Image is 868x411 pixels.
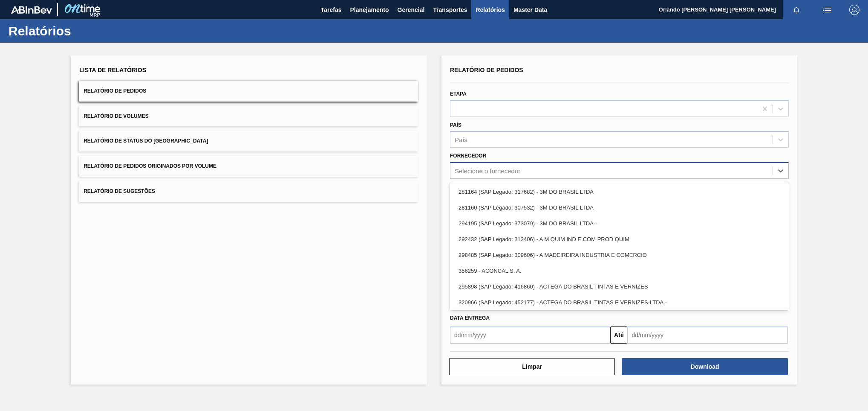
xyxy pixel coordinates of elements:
div: 320966 (SAP Legado: 452177) - ACTEGA DO BRASIL TINTAS E VERNIZES-LTDA.- [450,294,789,310]
span: Relatório de Pedidos [84,88,146,94]
span: Gerencial [398,5,425,15]
button: Limpar [449,358,615,375]
button: Relatório de Pedidos Originados por Volume [79,156,418,177]
span: Relatórios [476,5,505,15]
div: 294195 (SAP Legado: 373079) - 3M DO BRASIL LTDA-- [450,216,789,231]
button: Até [610,326,627,344]
img: userActions [822,5,832,15]
img: Logout [849,5,859,15]
span: Relatório de Status do [GEOGRAPHIC_DATA] [84,138,208,144]
span: Master Data [513,5,547,15]
div: 295898 (SAP Legado: 416860) - ACTEGA DO BRASIL TINTAS E VERNIZES [450,279,789,294]
button: Relatório de Pedidos [79,81,418,102]
button: Download [622,358,787,375]
span: Planejamento [350,5,389,15]
input: dd/mm/yyyy [627,326,787,344]
label: País [450,122,461,128]
button: Relatório de Volumes [79,106,418,127]
input: dd/mm/yyyy [450,326,610,344]
img: TNhmsLtSVTkK8tSr43FrP2fwEKptu5GPRR3wAAAABJRU5ErkJggg== [11,6,52,14]
span: Transportes [433,5,467,15]
span: Relatório de Pedidos [450,67,523,73]
div: 292432 (SAP Legado: 313406) - A M QUIM IND E COM PROD QUIM [450,231,789,247]
span: Relatório de Sugestões [84,188,155,194]
span: Lista de Relatórios [79,67,146,73]
span: Relatório de Pedidos Originados por Volume [84,163,216,169]
div: País [455,136,467,143]
span: Data entrega [450,315,490,321]
div: 298485 (SAP Legado: 309606) - A MADEIREIRA INDUSTRIA E COMERCIO [450,247,789,263]
button: Relatório de Status do [GEOGRAPHIC_DATA] [79,131,418,152]
span: Tarefas [321,5,342,15]
div: Selecione o fornecedor [455,167,520,175]
button: Notificações [783,4,810,16]
button: Relatório de Sugestões [79,181,418,202]
label: Etapa [450,91,467,97]
label: Fornecedor [450,153,486,159]
div: 281164 (SAP Legado: 317682) - 3M DO BRASIL LTDA [450,184,789,200]
span: Relatório de Volumes [84,113,148,119]
h1: Relatórios [9,26,160,36]
div: 281160 (SAP Legado: 307532) - 3M DO BRASIL LTDA [450,200,789,216]
div: 356259 - ACONCAL S. A. [450,263,789,279]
